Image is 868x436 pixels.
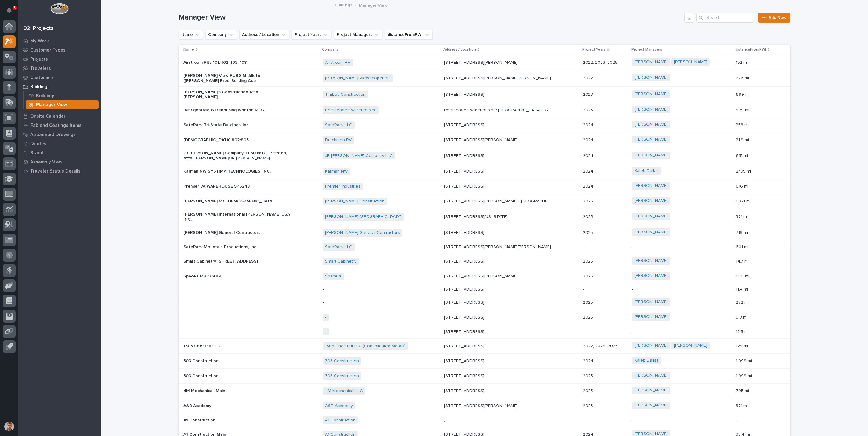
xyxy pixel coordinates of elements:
[444,74,552,81] p: [STREET_ADDRESS][PERSON_NAME][PERSON_NAME]
[444,152,486,159] p: [STREET_ADDRESS]
[736,402,749,409] p: 371 mi
[179,413,790,427] tr: A1 ConstructionA1 Construction , ,, , -- ---
[179,369,790,384] tr: 303 Construction303 Construction [STREET_ADDRESS][STREET_ADDRESS] 20252025 [PERSON_NAME] 1,099 mi...
[583,198,594,204] p: 2025
[3,4,16,16] button: Notifications
[30,48,66,53] p: Customer Types
[583,342,619,349] p: 2022, 2024, 2025
[635,153,668,158] a: [PERSON_NAME]
[736,243,750,250] p: 601 mi
[183,230,290,235] p: [PERSON_NAME] General Contractors
[635,299,668,305] a: [PERSON_NAME]
[444,416,448,423] p: , ,
[179,30,203,40] button: Name
[736,328,750,334] p: 12.5 mi
[635,59,668,65] a: [PERSON_NAME]
[179,284,790,295] tr: -[STREET_ADDRESS][STREET_ADDRESS] -- -11.4 mi11.4 mi
[635,107,668,112] a: [PERSON_NAME]
[444,314,486,320] p: [STREET_ADDRESS]
[736,121,750,128] p: 258 mi
[582,46,606,53] p: Project Years
[632,287,731,292] p: -
[18,112,101,121] a: Onsite Calendar
[179,354,790,369] tr: 303 Construction303 Construction [STREET_ADDRESS][STREET_ADDRESS] 20242024 Kaleb Dallas 1,099 mi1...
[736,387,750,394] p: 705 mi
[635,258,668,263] a: [PERSON_NAME]
[635,373,668,378] a: [PERSON_NAME]
[583,91,594,97] p: 2023
[444,286,486,292] p: [STREET_ADDRESS]
[30,84,50,90] p: Buildings
[179,269,790,284] tr: SpaceX MB2 Cell 4Space X [STREET_ADDRESS][PERSON_NAME][STREET_ADDRESS][PERSON_NAME] 20252025 [PER...
[583,136,595,143] p: 2024
[583,152,595,159] p: 2024
[444,402,519,409] p: [STREET_ADDRESS][PERSON_NAME]
[736,106,750,113] p: 429 mi
[583,328,585,334] p: -
[179,164,790,179] tr: Karman NW SYSTIMA TECHNOLOGIES, INC.Karman NW [STREET_ADDRESS][STREET_ADDRESS] 20242024 Kaleb Dal...
[183,123,290,128] p: SafeRack Tri-State Buildings, Inc.
[18,130,101,139] a: Automated Drawings
[635,403,668,408] a: [PERSON_NAME]
[583,168,595,174] p: 2024
[736,213,749,220] p: 371 mi
[385,30,433,40] button: distanceFromPWI
[635,214,668,219] a: [PERSON_NAME]
[325,108,377,113] a: Refrigerated Warehousing
[325,245,352,250] a: SafeRack LLC
[18,139,101,148] a: Quotes
[30,38,49,44] p: My Work
[179,310,790,325] tr: - [STREET_ADDRESS][STREET_ADDRESS] 20252025 [PERSON_NAME] 9.8 mi9.8 mi
[18,36,101,45] a: My Work
[325,274,342,279] a: Space X
[323,287,429,292] p: -
[18,64,101,73] a: Travelers
[239,30,289,40] button: Address / Location
[183,418,290,423] p: A1 Construction
[325,169,348,174] a: Karman NW
[583,357,595,364] p: 2024
[635,168,659,173] a: Kaleb Dallas
[635,358,659,363] a: Kaleb Dallas
[325,138,352,143] a: Dutchmen RV
[444,342,486,349] p: [STREET_ADDRESS]
[322,46,338,53] p: Company
[635,183,668,188] a: [PERSON_NAME]
[36,93,56,99] p: Buildings
[635,273,668,278] a: [PERSON_NAME]
[30,141,46,147] p: Quotes
[444,387,486,394] p: [STREET_ADDRESS]
[736,183,750,189] p: 616 mi
[736,229,749,235] p: 719 mi
[292,30,331,40] button: Project Years
[736,372,753,379] p: 1,099 mi
[696,13,754,23] input: Search
[769,16,787,20] span: Add New
[635,314,668,320] a: [PERSON_NAME]
[635,137,668,142] a: [PERSON_NAME]
[183,245,290,250] p: SafeRack Mountain Productions, Inc.
[674,59,707,65] a: [PERSON_NAME]
[325,418,356,423] a: A1 Construction
[583,243,585,250] p: -
[583,213,594,220] p: 2025
[36,102,67,108] p: Manager View
[325,259,356,264] a: Smart Cabinetry
[635,198,668,203] a: [PERSON_NAME]
[583,372,594,379] p: 2025
[179,86,790,103] tr: [PERSON_NAME]'s Construction Attn: [PERSON_NAME]Timbos Construction [STREET_ADDRESS][STREET_ADDRE...
[179,295,790,310] tr: -[STREET_ADDRESS][STREET_ADDRESS] 20252025 [PERSON_NAME] 272 mi272 mi
[18,55,101,64] a: Projects
[325,373,359,379] a: 303 Construction
[444,168,486,174] p: 6500 HARBOUR HEIGHTS PARKWAY, MUKILTEO, WA 98275
[632,329,731,334] p: -
[183,199,290,204] p: [PERSON_NAME] Mt. [DEMOGRAPHIC_DATA]
[736,168,752,174] p: 2,195 mi
[183,60,290,65] p: Airstream Plts 101, 102, 103, 108
[444,91,486,97] p: [STREET_ADDRESS]
[30,150,46,156] p: Brands
[183,73,290,84] p: [PERSON_NAME] View PUBG Middleton ([PERSON_NAME] Bros. Building Co.)
[18,45,101,55] a: Customer Types
[635,230,668,235] a: [PERSON_NAME]
[444,273,519,279] p: [STREET_ADDRESS][PERSON_NAME]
